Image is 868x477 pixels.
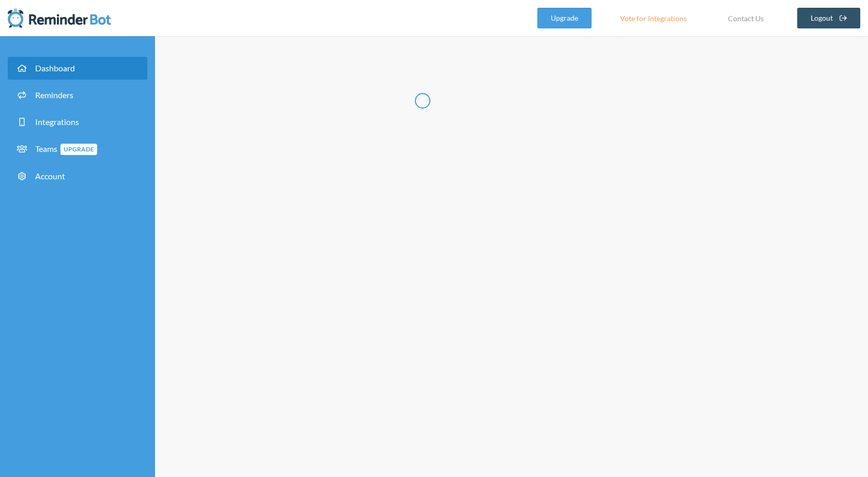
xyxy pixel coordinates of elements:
[607,8,700,28] a: Vote for Integrations
[35,171,65,181] span: Account
[35,117,79,127] span: Integrations
[8,57,147,80] a: Dashboard
[35,90,73,100] span: Reminders
[537,8,592,28] a: Upgrade
[35,144,97,153] span: Teams
[715,8,777,28] a: Contact Us
[8,8,111,28] img: Reminder Bot
[8,165,147,188] a: Account
[8,84,147,106] a: Reminders
[8,111,147,133] a: Integrations
[60,144,97,155] span: Upgrade
[35,63,75,73] span: Dashboard
[8,137,147,161] a: TeamsUpgrade
[797,8,861,28] a: Logout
